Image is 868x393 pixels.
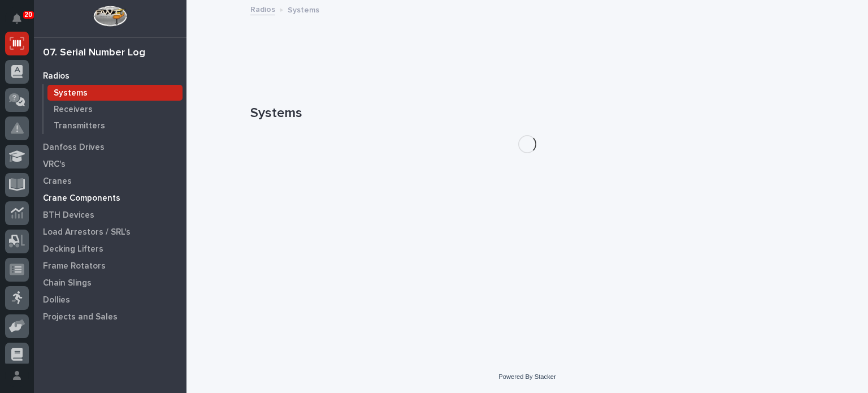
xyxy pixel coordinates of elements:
p: Systems [54,88,88,98]
div: Notifications20 [14,14,29,32]
a: Dollies [34,291,186,308]
h1: Systems [250,105,804,122]
p: Frame Rotators [43,261,106,271]
p: Receivers [54,105,93,115]
a: VRC's [34,156,186,172]
a: Radios [250,2,275,15]
p: Decking Lifters [43,244,103,254]
a: Transmitters [44,118,186,133]
a: Frame Rotators [34,257,186,274]
a: Powered By Stacker [498,373,555,380]
a: BTH Devices [34,206,186,223]
a: Receivers [44,101,186,117]
p: Cranes [43,176,72,187]
div: 07. Serial Number Log [43,47,145,59]
a: Crane Components [34,189,186,206]
p: Dollies [43,295,70,305]
p: 20 [25,11,32,19]
p: Chain Slings [43,278,92,288]
a: Systems [44,85,186,101]
p: VRC's [43,159,66,170]
a: Chain Slings [34,274,186,291]
p: Projects and Sales [43,312,118,322]
p: Systems [288,3,319,15]
a: Radios [34,67,186,84]
button: Notifications [5,7,29,31]
a: Decking Lifters [34,240,186,257]
p: Load Arrestors / SRL's [43,227,131,237]
img: Workspace Logo [93,6,127,27]
p: BTH Devices [43,210,94,221]
a: Projects and Sales [34,308,186,325]
p: Danfoss Drives [43,142,105,153]
p: Transmitters [54,121,105,131]
p: Radios [43,71,70,81]
a: Cranes [34,172,186,189]
p: Crane Components [43,193,120,204]
a: Load Arrestors / SRL's [34,223,186,240]
a: Danfoss Drives [34,139,186,156]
